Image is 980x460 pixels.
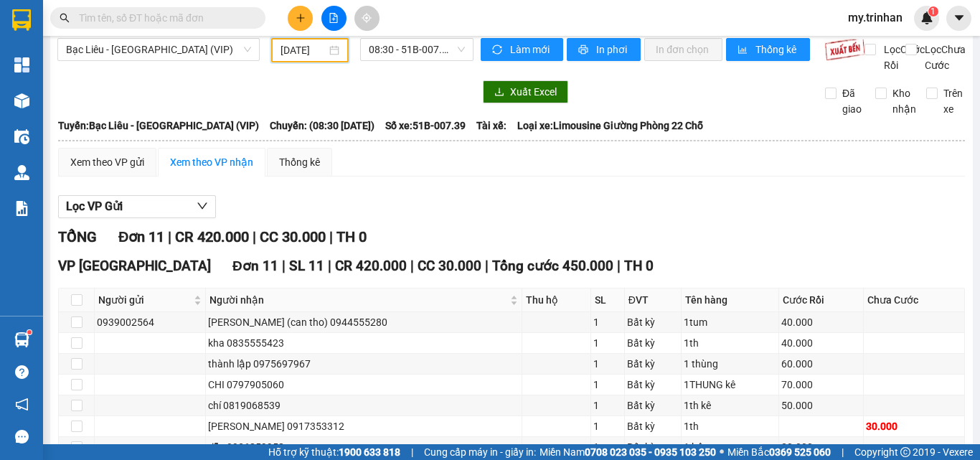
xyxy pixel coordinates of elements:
[12,9,31,31] img: logo-vxr
[14,201,29,216] img: solution-icon
[842,444,844,460] span: |
[494,87,504,98] span: download
[339,446,400,458] strong: 1900 633 818
[930,6,936,17] span: 1
[887,85,922,117] span: Kho nhận
[781,398,862,413] div: 50.000
[6,107,280,131] b: GỬI : VP [GEOGRAPHIC_DATA]
[510,84,557,100] span: Xuất Excel
[208,356,520,372] div: thành lập 0975697967
[485,258,489,274] span: |
[593,314,621,330] div: 1
[208,377,520,393] div: CHI 0797905060
[58,195,216,218] button: Lọc VP Gửi
[208,418,520,434] div: [PERSON_NAME] 0917353312
[279,154,320,170] div: Thống kê
[362,13,372,23] span: aim
[208,398,520,413] div: chí 0819068539
[66,39,251,60] span: Bạc Liêu - Sài Gòn (VIP)
[824,38,865,61] img: 9k=
[321,6,347,31] button: file-add
[593,398,621,413] div: 1
[268,444,400,460] span: Hỗ trợ kỹ thuật:
[781,377,862,393] div: 70.000
[878,42,927,73] span: Lọc Cước Rồi
[168,228,171,245] span: |
[83,70,94,82] span: phone
[209,292,508,308] span: Người nhận
[296,13,306,23] span: plus
[953,11,966,24] span: caret-down
[866,418,962,434] div: 30.000
[578,44,590,56] span: printer
[492,258,613,274] span: Tổng cước 450.000
[726,38,810,61] button: bar-chartThống kê
[98,292,191,308] span: Người gửi
[208,439,520,455] div: tiễn 0936859958
[682,288,779,312] th: Tên hàng
[336,228,367,245] span: TH 0
[946,6,971,31] button: caret-down
[14,165,29,180] img: warehouse-icon
[510,42,552,57] span: Làm mới
[755,42,798,57] span: Thống kê
[517,118,703,133] span: Loại xe: Limousine Giường Phòng 22 Chỗ
[627,356,679,372] div: Bất kỳ
[232,258,278,274] span: Đơn 11
[58,228,97,245] span: TỔNG
[627,314,679,330] div: Bất kỳ
[14,129,29,144] img: warehouse-icon
[289,258,324,274] span: SL 11
[684,439,776,455] div: 1 hộp
[260,228,326,245] span: CC 30.000
[627,377,679,393] div: Bất kỳ
[385,118,466,133] span: Số xe: 51B-007.39
[79,10,248,26] input: Tìm tên, số ĐT hoặc mã đơn
[781,439,862,455] div: 20.000
[627,335,679,351] div: Bất kỳ
[58,258,211,274] span: VP [GEOGRAPHIC_DATA]
[492,44,504,56] span: sync
[593,356,621,372] div: 1
[920,11,933,24] img: icon-new-feature
[175,228,249,245] span: CR 420.000
[410,258,414,274] span: |
[593,439,621,455] div: 1
[288,6,313,31] button: plus
[197,200,208,212] span: down
[684,398,776,413] div: 1th kê
[328,258,331,274] span: |
[83,9,155,27] b: TRÍ NHÂN
[919,42,968,73] span: Lọc Chưa Cước
[864,288,965,312] th: Chưa Cước
[118,228,164,245] span: Đơn 11
[14,332,29,347] img: warehouse-icon
[781,314,862,330] div: 40.000
[684,314,776,330] div: 1tum
[14,93,29,108] img: warehouse-icon
[781,356,862,372] div: 60.000
[627,418,679,434] div: Bất kỳ
[567,38,641,61] button: printerIn phơi
[627,398,679,413] div: Bất kỳ
[684,335,776,351] div: 1th
[253,228,256,245] span: |
[644,38,722,61] button: In đơn chọn
[837,85,867,117] span: Đã giao
[281,42,326,58] input: 12/10/2025
[928,6,938,17] sup: 1
[208,335,520,351] div: kha 0835555423
[369,39,465,60] span: 08:30 - 51B-007.39
[15,398,29,411] span: notification
[14,57,29,72] img: dashboard-icon
[58,120,259,131] b: Tuyến: Bạc Liêu - [GEOGRAPHIC_DATA] (VIP)
[476,118,507,133] span: Tài xế:
[83,34,94,46] span: environment
[627,439,679,455] div: Bất kỳ
[624,258,654,274] span: TH 0
[585,446,716,458] strong: 0708 023 035 - 0935 103 250
[270,118,374,133] span: Chuyến: (08:30 [DATE])
[418,258,481,274] span: CC 30.000
[684,356,776,372] div: 1 thùng
[97,314,203,330] div: 0939002564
